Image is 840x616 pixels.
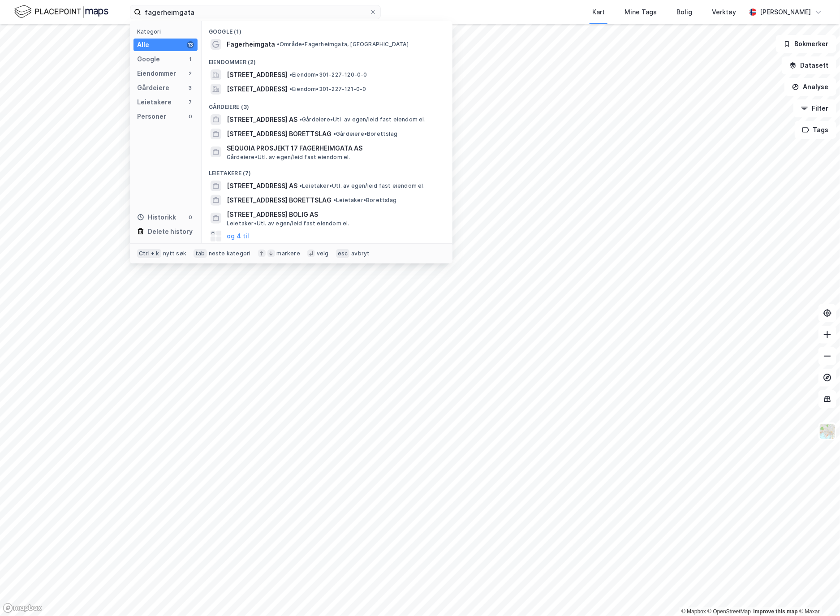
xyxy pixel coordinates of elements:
[227,69,288,80] span: [STREET_ADDRESS]
[137,39,149,50] div: Alle
[137,28,198,35] div: Kategori
[187,84,194,91] div: 3
[317,250,329,257] div: velg
[202,21,452,37] div: Google (1)
[187,113,194,120] div: 0
[202,163,452,179] div: Leietakere (7)
[795,573,840,616] iframe: Chat Widget
[141,5,370,19] input: Søk på adresse, matrikkel, gårdeiere, leietakere eller personer
[227,181,297,191] span: [STREET_ADDRESS] AS
[137,249,161,258] div: Ctrl + k
[289,86,366,93] span: Eiendom • 301-227-121-0-0
[202,52,452,68] div: Eiendommer (2)
[299,182,302,189] span: •
[187,41,194,48] div: 13
[676,7,692,17] div: Bolig
[289,71,292,78] span: •
[795,121,836,139] button: Tags
[187,70,194,77] div: 2
[227,39,275,50] span: Fagerheimgata
[793,99,836,117] button: Filter
[289,86,292,92] span: •
[137,212,176,223] div: Historikk
[351,250,370,257] div: avbryt
[227,114,297,125] span: [STREET_ADDRESS] AS
[227,154,350,161] span: Gårdeiere • Utl. av egen/leid fast eiendom el.
[227,84,288,95] span: [STREET_ADDRESS]
[333,130,336,137] span: •
[299,182,425,190] span: Leietaker • Utl. av egen/leid fast eiendom el.
[299,116,302,123] span: •
[625,7,657,17] div: Mine Tags
[14,4,108,20] img: logo.f888ab2527a4732fd821a326f86c7f29.svg
[187,56,194,63] div: 1
[299,116,426,123] span: Gårdeiere • Utl. av egen/leid fast eiendom el.
[187,99,194,106] div: 7
[333,130,397,138] span: Gårdeiere • Borettslag
[227,195,332,206] span: [STREET_ADDRESS] BORETTSLAG
[227,143,442,154] span: SEQUOIA PROSJEKT 17 FAGERHEIMGATA AS
[336,249,350,258] div: esc
[277,41,280,47] span: •
[209,250,251,257] div: neste kategori
[137,54,160,65] div: Google
[137,97,172,108] div: Leietakere
[137,111,166,122] div: Personer
[187,214,194,221] div: 0
[681,608,706,615] a: Mapbox
[194,249,207,258] div: tab
[776,35,836,53] button: Bokmerker
[227,220,349,227] span: Leietaker • Utl. av egen/leid fast eiendom el.
[137,68,176,79] div: Eiendommer
[137,82,169,93] div: Gårdeiere
[784,78,836,96] button: Analyse
[712,7,736,17] div: Verktøy
[227,129,332,139] span: [STREET_ADDRESS] BORETTSLAG
[754,608,798,615] a: Improve this map
[819,423,836,440] img: Z
[163,250,187,257] div: nytt søk
[227,231,249,241] button: og 4 til
[227,209,442,220] span: [STREET_ADDRESS] BOLIG AS
[277,41,409,48] span: Område • Fagerheimgata, [GEOGRAPHIC_DATA]
[333,197,336,203] span: •
[289,71,367,78] span: Eiendom • 301-227-120-0-0
[333,197,396,204] span: Leietaker • Borettslag
[3,603,42,613] a: Mapbox homepage
[277,250,300,257] div: markere
[782,56,836,74] button: Datasett
[760,7,811,17] div: [PERSON_NAME]
[592,7,605,17] div: Kart
[148,226,193,237] div: Delete history
[202,96,452,112] div: Gårdeiere (3)
[708,608,751,615] a: OpenStreetMap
